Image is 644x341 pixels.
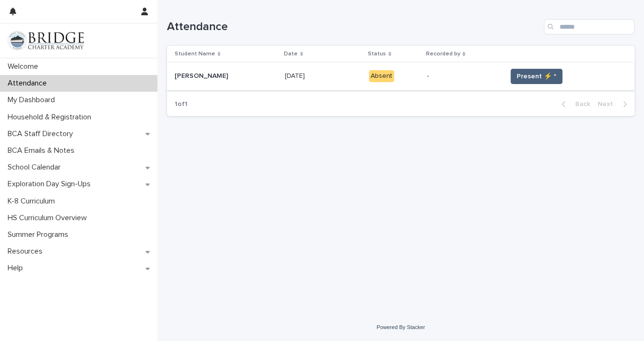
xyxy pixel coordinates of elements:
[4,113,99,122] p: Household & Registration
[369,70,394,82] div: Absent
[285,70,307,80] p: [DATE]
[4,264,31,273] p: Help
[4,247,50,256] p: Resources
[4,79,54,88] p: Attendance
[167,63,634,90] tr: [PERSON_NAME][PERSON_NAME] [DATE][DATE] Absent-Present ⚡ *
[284,49,298,59] p: Date
[4,180,98,189] p: Exploration Day Sign-Ups
[594,100,634,108] button: Next
[4,129,81,139] p: BCA Staff Directory
[554,100,594,108] button: Back
[4,213,94,223] p: HS Curriculum Overview
[175,70,230,80] p: [PERSON_NAME]
[4,230,76,239] p: Summer Programs
[4,62,46,71] p: Welcome
[4,96,62,105] p: My Dashboard
[4,163,68,172] p: School Calendar
[598,101,619,107] span: Next
[570,101,590,107] span: Back
[4,146,82,155] p: BCA Emails & Notes
[167,20,540,34] h1: Attendance
[8,31,84,50] img: V1C1m3IdTEidaUdm9Hs0
[426,49,460,59] p: Recorded by
[4,197,62,206] p: K-8 Curriculum
[510,69,562,84] button: Present ⚡ *
[376,324,425,330] a: Powered By Stacker
[175,49,215,59] p: Student Name
[167,93,195,116] p: 1 of 1
[517,72,556,81] span: Present ⚡ *
[426,72,499,80] p: -
[544,19,634,34] input: Search
[368,49,386,59] p: Status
